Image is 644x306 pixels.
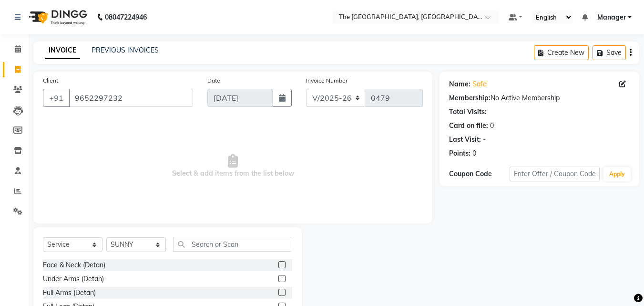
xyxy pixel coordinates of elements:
input: Search or Scan [173,237,292,252]
div: Membership: [449,93,491,103]
div: Card on file: [449,121,488,131]
div: 0 [472,148,476,158]
button: Create New [534,45,589,60]
div: No Active Membership [449,93,630,103]
span: Select & add items from the list below [43,118,423,214]
div: Full Arms (Detan) [43,288,96,298]
label: Client [43,76,58,85]
div: Total Visits: [449,107,487,117]
a: PREVIOUS INVOICES [92,46,159,54]
div: Under Arms (Detan) [43,274,104,284]
div: Last Visit: [449,135,481,145]
label: Invoice Number [306,76,348,85]
input: Search by Name/Mobile/Email/Code [69,89,193,107]
div: 0 [490,121,494,131]
b: 08047224946 [105,4,147,31]
label: Date [207,76,220,85]
div: Coupon Code [449,169,509,179]
a: Safa [472,79,487,89]
div: Name: [449,79,470,89]
div: - [483,135,486,145]
button: Save [593,45,626,60]
input: Enter Offer / Coupon Code [510,167,600,181]
a: INVOICE [45,42,80,59]
span: Manager [597,12,626,22]
div: Face & Neck (Detan) [43,260,105,270]
div: Points: [449,148,470,158]
button: Apply [603,167,631,181]
button: +91 [43,89,70,107]
img: logo [24,4,90,31]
